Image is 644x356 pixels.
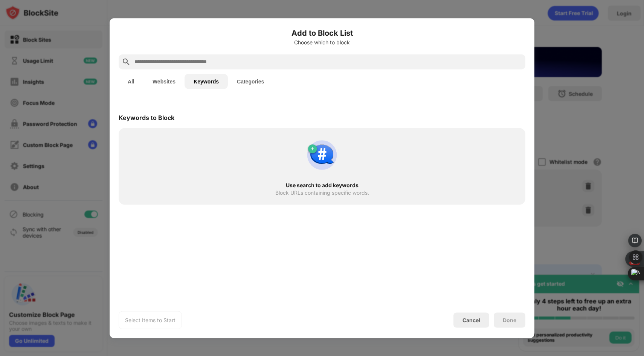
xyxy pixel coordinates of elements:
div: Block URLs containing specific words. [275,189,369,195]
button: All [119,74,143,89]
h6: Add to Block List [119,27,525,38]
div: Use search to add keywords [132,182,512,188]
img: search.svg [122,57,131,66]
button: Keywords [185,74,228,89]
button: Categories [228,74,273,89]
img: block-by-keyword.svg [304,137,340,173]
div: Select Items to Start [125,316,175,324]
div: Choose which to block [119,39,525,45]
div: Cancel [462,317,480,323]
div: Keywords to Block [119,114,174,121]
div: Done [503,317,516,323]
button: Websites [143,74,185,89]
